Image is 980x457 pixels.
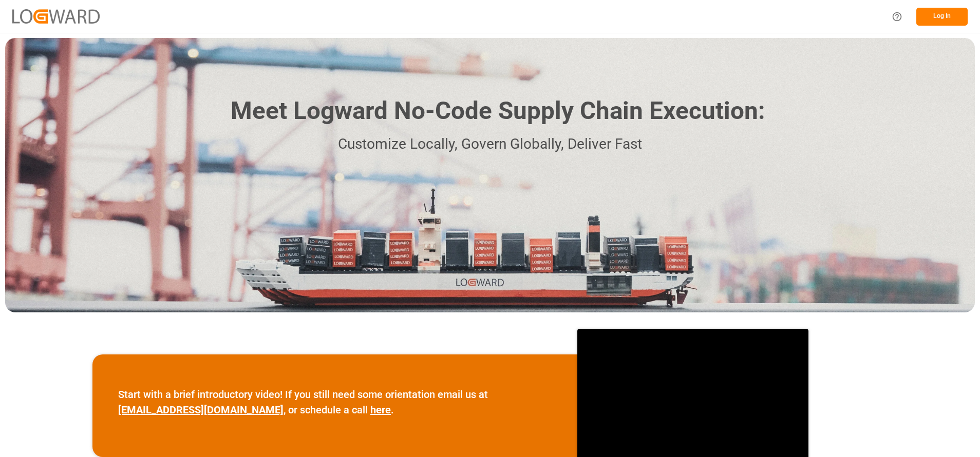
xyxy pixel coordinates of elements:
[12,9,100,23] img: Logward_new_orange.png
[370,404,391,416] a: here
[916,8,968,26] button: Log In
[215,133,765,156] p: Customize Locally, Govern Globally, Deliver Fast
[885,5,909,28] button: Help Center
[118,404,284,416] a: [EMAIL_ADDRESS][DOMAIN_NAME]
[118,387,552,418] p: Start with a brief introductory video! If you still need some orientation email us at , or schedu...
[231,93,765,129] h1: Meet Logward No-Code Supply Chain Execution:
